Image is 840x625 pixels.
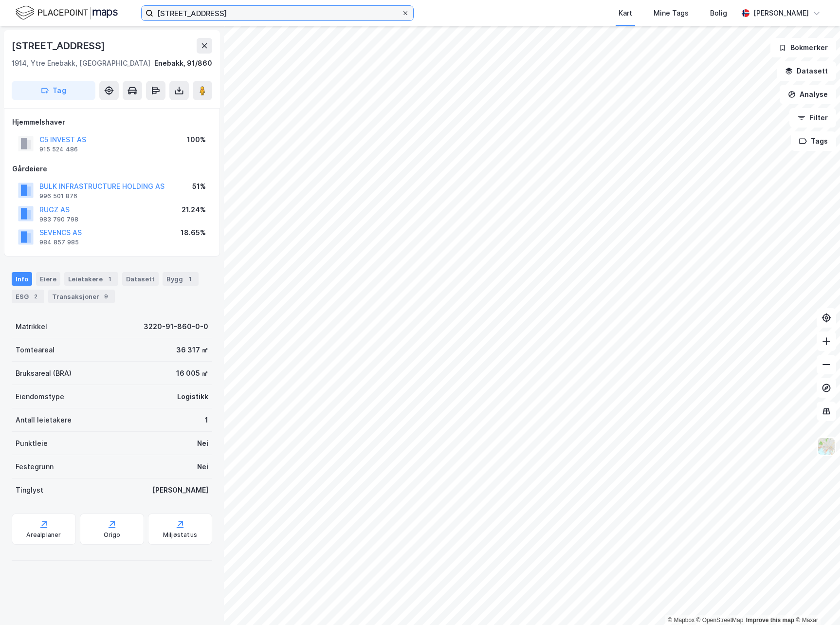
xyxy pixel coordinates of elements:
div: Festegrunn [16,461,54,473]
div: 9 [101,292,111,301]
button: Filter [789,108,836,128]
button: Tag [12,81,95,100]
div: Kontrollprogram for chat [791,578,840,625]
div: Bolig [710,7,727,19]
a: Improve this map [746,617,794,624]
button: Tags [791,131,836,151]
div: Kart [619,7,632,19]
div: [PERSON_NAME] [152,484,208,496]
div: Transaksjoner [48,290,115,303]
div: Bruksareal (BRA) [16,368,72,379]
div: 100% [187,134,206,146]
div: Miljøstatus [163,531,197,539]
div: 983 790 798 [39,216,78,223]
div: Origo [104,531,121,539]
div: Gårdeiere [12,163,212,175]
div: 1914, Ytre Enebakk, [GEOGRAPHIC_DATA] [12,57,150,69]
div: Info [12,272,32,286]
div: Matrikkel [16,321,47,332]
div: 51% [192,181,206,192]
div: 915 524 486 [39,146,78,153]
img: Z [817,437,836,456]
div: Eiere [36,272,60,286]
div: 1 [105,274,114,284]
div: 1 [205,414,208,426]
div: Arealplaner [26,531,61,539]
div: Mine Tags [654,7,689,19]
div: 1 [185,274,195,284]
div: Datasett [122,272,159,286]
div: Antall leietakere [16,414,72,426]
div: [PERSON_NAME] [753,7,809,19]
div: Bygg [163,272,199,286]
div: Nei [197,438,208,449]
div: Leietakere [64,272,118,286]
div: [STREET_ADDRESS] [12,38,107,54]
div: 16 005 ㎡ [176,368,208,379]
img: logo.f888ab2527a4732fd821a326f86c7f29.svg [16,4,118,21]
div: Hjemmelshaver [12,116,212,128]
div: Tinglyst [16,484,43,496]
a: OpenStreetMap [696,617,744,624]
div: Logistikk [177,391,208,403]
div: 36 317 ㎡ [176,344,208,356]
div: 2 [31,292,40,301]
button: Datasett [777,61,836,81]
div: 996 501 876 [39,192,77,200]
div: 18.65% [181,227,206,239]
button: Bokmerker [770,38,836,57]
div: Nei [197,461,208,473]
div: Eiendomstype [16,391,64,403]
div: Enebakk, 91/860 [154,57,212,69]
div: 3220-91-860-0-0 [144,321,208,332]
div: Punktleie [16,438,48,449]
button: Analyse [780,85,836,104]
div: 21.24% [182,204,206,216]
div: Tomteareal [16,344,55,356]
div: 984 857 985 [39,239,79,246]
input: Søk på adresse, matrikkel, gårdeiere, leietakere eller personer [153,6,402,20]
div: ESG [12,290,44,303]
iframe: Chat Widget [791,578,840,625]
a: Mapbox [668,617,694,624]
